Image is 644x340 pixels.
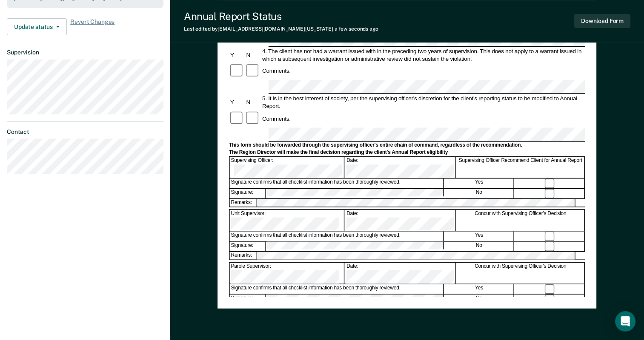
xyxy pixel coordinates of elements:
div: N [245,51,261,59]
div: Open Intercom Messenger [615,311,635,331]
div: This form should be forwarded through the supervising officer's entire chain of command, regardle... [229,142,585,149]
div: Y [229,51,245,59]
div: 5. It is in the best interest of society, per the supervising officer's discretion for the client... [261,95,585,110]
div: 4. The client has not had a warrant issued with in the preceding two years of supervision. This d... [261,47,585,62]
span: Revert Changes [70,18,114,35]
div: Comments: [261,67,292,75]
div: Concur with Supervising Officer's Decision [457,210,585,231]
div: Date: [345,263,456,283]
div: Yes [444,232,514,241]
div: No [444,295,514,304]
div: Signature confirms that all checklist information has been thoroughly reviewed. [230,232,444,241]
div: Annual Report Status [184,10,378,23]
button: Update status [7,18,67,35]
div: Concur with Supervising Officer's Decision [457,263,585,283]
div: Parole Supervisor: [230,263,345,283]
div: Supervising Officer: [230,157,345,178]
div: No [444,242,514,251]
div: Yes [444,284,514,294]
div: Unit Supervisor: [230,210,345,231]
dt: Contact [7,128,163,136]
div: Remarks: [230,199,257,207]
div: No [444,189,514,198]
div: Last edited by [EMAIL_ADDRESS][DOMAIN_NAME][US_STATE] [184,26,378,32]
div: Signature confirms that all checklist information has been thoroughly reviewed. [230,179,444,188]
div: Signature: [230,189,266,198]
div: Yes [444,179,514,188]
div: Signature: [230,242,266,251]
dt: Supervision [7,49,163,56]
div: Y [229,99,245,106]
button: Download Form [574,14,630,28]
div: Signature: [230,295,266,304]
div: Supervising Officer Recommend Client for Annual Report [457,157,585,178]
div: Date: [345,157,456,178]
div: Date: [345,210,456,231]
div: Comments: [261,115,292,122]
div: Signature confirms that all checklist information has been thoroughly reviewed. [230,284,444,294]
div: Remarks: [230,252,257,260]
div: The Region Director will make the final decision regarding the client's Annual Report eligibility [229,149,585,156]
div: N [245,99,261,106]
span: a few seconds ago [335,26,378,32]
